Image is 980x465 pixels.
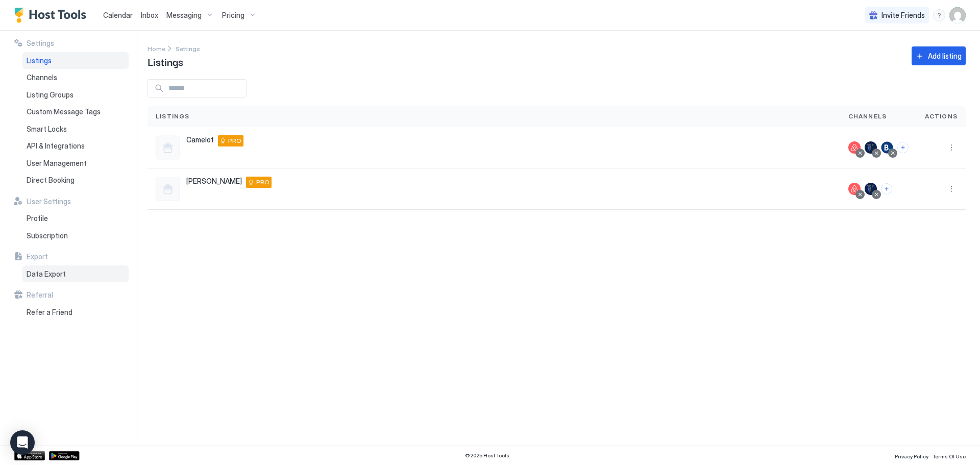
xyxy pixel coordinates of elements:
span: Channels [27,73,57,82]
span: User Management [27,159,87,168]
a: Inbox [141,10,158,20]
a: Smart Locks [22,120,129,138]
div: menu [945,183,958,195]
span: Subscription [27,231,68,240]
span: Home [148,45,165,53]
span: Smart Locks [27,125,67,134]
a: API & Integrations [22,137,129,155]
button: Connect channels [897,142,909,153]
a: Home [148,43,165,54]
span: Camelot [186,135,214,144]
button: More options [945,141,958,154]
a: Host Tools Logo [14,8,91,23]
span: Listings [148,54,183,69]
div: Open Intercom Messenger [10,430,35,455]
span: Actions [925,112,958,121]
a: Terms Of Use [933,450,966,461]
a: Listing Groups [22,86,129,104]
span: Listing Groups [27,90,73,100]
span: API & Integrations [27,141,85,151]
a: Profile [22,210,129,227]
span: Invite Friends [881,11,925,20]
a: Channels [22,69,129,86]
a: Google Play Store [49,451,80,460]
span: Referral [27,290,53,300]
span: PRO [228,136,241,145]
span: Custom Message Tags [27,107,101,116]
a: Settings [176,43,200,54]
span: Data Export [27,270,66,279]
span: Settings [176,45,200,53]
div: Breadcrumb [176,43,200,54]
span: Privacy Policy [895,453,928,459]
span: Calendar [103,11,133,19]
span: Refer a Friend [27,308,72,317]
a: App Store [14,451,45,460]
button: More options [945,183,958,195]
span: [PERSON_NAME] [186,177,242,186]
a: Data Export [22,265,129,283]
button: Connect channels [881,183,892,194]
a: User Management [22,155,129,172]
div: menu [945,141,958,154]
span: © 2025 Host Tools [465,452,509,459]
a: Refer a Friend [22,304,129,321]
a: Listings [22,52,129,69]
button: Add listing [912,46,966,65]
a: Privacy Policy [895,450,928,461]
span: Direct Booking [27,176,75,185]
span: Profile [27,214,48,223]
span: Channels [848,112,887,121]
div: Add listing [928,51,962,61]
span: Listings [27,56,52,65]
span: Listings [156,112,190,121]
span: Export [27,252,48,261]
span: User Settings [27,197,71,206]
input: Input Field [164,80,246,97]
span: Inbox [141,11,158,19]
div: menu [933,9,945,21]
span: PRO [256,178,269,187]
div: User profile [949,7,966,23]
div: Breadcrumb [148,43,165,54]
span: Terms Of Use [933,453,966,459]
a: Custom Message Tags [22,103,129,120]
span: Settings [27,39,54,48]
span: Pricing [222,11,244,20]
a: Direct Booking [22,172,129,189]
span: Messaging [166,11,202,20]
a: Subscription [22,227,129,244]
a: Calendar [103,10,133,20]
